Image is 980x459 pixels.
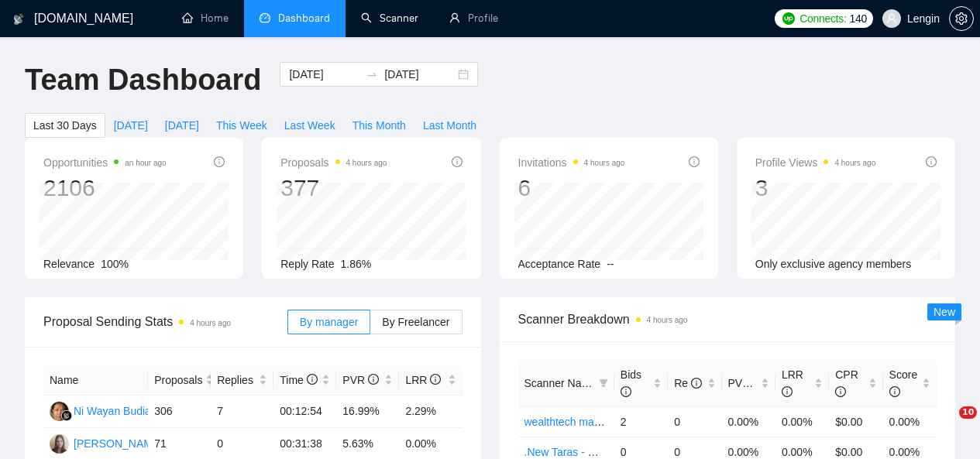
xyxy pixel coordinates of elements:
[889,386,900,397] span: info-circle
[949,6,974,31] button: setting
[366,68,378,80] span: swap-right
[399,396,462,428] td: 2.29%
[300,316,358,328] span: By manager
[276,113,344,138] button: Last Week
[950,12,973,25] span: setting
[934,306,955,318] span: New
[834,159,875,167] time: 4 hours ago
[384,66,455,83] input: End date
[74,402,160,420] div: Ni Wayan Budiarti
[307,374,318,385] span: info-circle
[782,386,793,397] span: info-circle
[927,406,965,444] iframe: Intercom live chat
[835,386,846,397] span: info-circle
[273,396,336,428] td: 00:12:54
[518,258,601,270] span: Acceptance Rate
[382,316,449,328] span: By Freelancer
[50,402,69,421] img: NW
[430,374,441,385] span: info-circle
[368,374,379,385] span: info-circle
[214,156,225,167] span: info-circle
[336,396,399,428] td: 16.99%
[366,68,378,80] span: to
[74,435,163,452] div: [PERSON_NAME]
[691,378,702,389] span: info-circle
[50,434,69,454] img: NB
[43,312,287,331] span: Proposal Sending Stats
[755,258,912,270] span: Only exclusive agency members
[260,12,270,23] span: dashboard
[423,117,476,134] span: Last Month
[280,153,387,172] span: Proposals
[835,368,858,398] span: CPR
[753,378,764,389] span: info-circle
[584,159,625,167] time: 4 hours ago
[341,258,372,270] span: 1.86%
[518,153,625,172] span: Invitations
[278,12,330,25] span: Dashboard
[782,368,803,398] span: LRR
[190,319,231,327] time: 4 hours ago
[217,372,256,389] span: Replies
[105,113,156,138] button: [DATE]
[43,153,167,172] span: Opportunities
[599,379,608,388] span: filter
[596,372,611,395] span: filter
[361,12,418,25] a: searchScanner
[280,173,387,203] div: 377
[886,13,897,24] span: user
[344,113,414,138] button: This Month
[449,12,498,25] a: userProfile
[154,372,202,389] span: Proposals
[614,406,668,437] td: 2
[216,117,267,134] span: This Week
[452,156,462,167] span: info-circle
[668,406,721,437] td: 0
[50,404,160,416] a: NWNi Wayan Budiarti
[647,316,688,324] time: 4 hours ago
[775,406,829,437] td: 0.00%
[926,156,937,167] span: info-circle
[755,173,876,203] div: 3
[25,113,105,138] button: Last 30 Days
[621,368,641,398] span: Bids
[518,310,937,329] span: Scanner Breakdown
[722,406,775,437] td: 0.00%
[524,377,597,389] span: Scanner Name
[284,117,335,134] span: Last Week
[165,117,199,134] span: [DATE]
[50,437,163,449] a: NB[PERSON_NAME]
[43,258,95,270] span: Relevance
[674,377,702,389] span: Re
[405,374,441,386] span: LRR
[211,365,273,396] th: Replies
[524,416,615,428] a: wealthtech manual
[524,446,707,458] a: .New Taras - WordPress with symbols
[289,66,359,83] input: Start date
[148,365,211,396] th: Proposals
[829,406,882,437] td: $0.00
[43,173,167,203] div: 2106
[799,10,846,27] span: Connects:
[346,159,387,167] time: 4 hours ago
[352,117,406,134] span: This Month
[342,374,379,386] span: PVR
[114,117,148,134] span: [DATE]
[889,368,918,398] span: Score
[61,410,72,421] img: gigradar-bm.png
[211,396,273,428] td: 7
[414,113,485,138] button: Last Month
[156,113,208,138] button: [DATE]
[101,258,129,270] span: 100%
[25,62,261,98] h1: Team Dashboard
[280,258,334,270] span: Reply Rate
[518,173,625,203] div: 6
[148,396,211,428] td: 306
[728,377,765,389] span: PVR
[182,12,229,25] a: homeHome
[959,406,977,419] span: 10
[849,10,866,27] span: 140
[621,386,631,397] span: info-circle
[883,406,937,437] td: 0.00%
[208,113,276,138] button: This Week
